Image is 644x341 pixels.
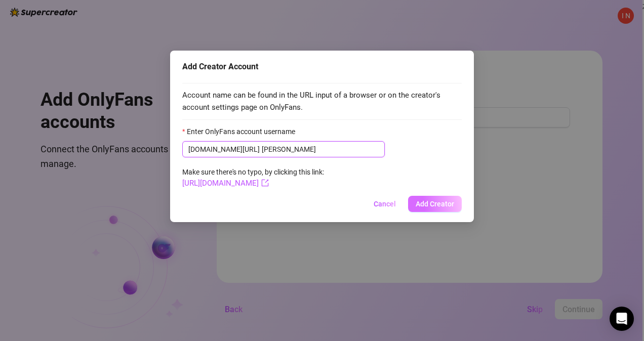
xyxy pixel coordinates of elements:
label: Enter OnlyFans account username [182,126,302,137]
div: Add Creator Account [182,61,462,73]
span: Cancel [374,200,396,208]
span: Make sure there's no typo, by clicking this link: [182,168,324,187]
span: [DOMAIN_NAME][URL] [188,144,260,155]
span: export [261,179,269,187]
div: Open Intercom Messenger [610,307,634,331]
button: Cancel [366,196,404,212]
span: Account name can be found in the URL input of a browser or on the creator's account settings page... [182,90,462,113]
button: Add Creator [408,196,462,212]
input: Enter OnlyFans account username [262,144,379,155]
a: [URL][DOMAIN_NAME]export [182,179,269,188]
span: Add Creator [416,200,454,208]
